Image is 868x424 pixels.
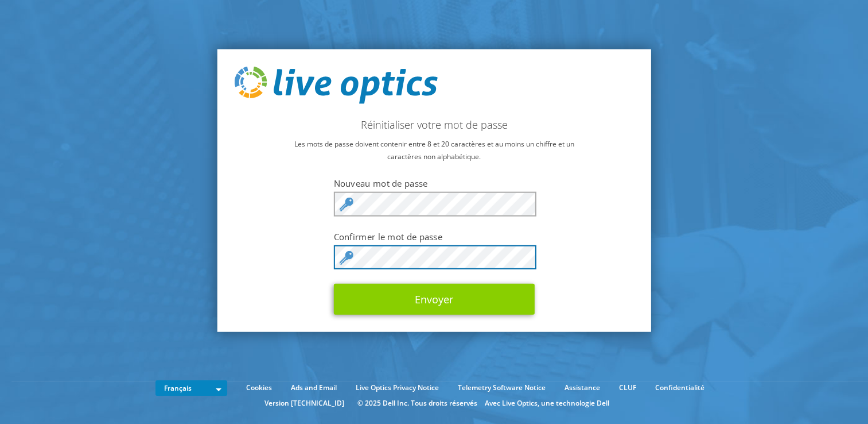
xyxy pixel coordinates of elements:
[556,381,609,394] a: Assistance
[238,381,281,394] a: Cookies
[347,381,447,394] a: Live Optics Privacy Notice
[334,178,535,189] label: Nouveau mot de passe
[282,381,345,394] a: Ads and Email
[449,381,554,394] a: Telemetry Software Notice
[234,138,634,163] p: Les mots de passe doivent contenir entre 8 et 20 caractères et au moins un chiffre et un caractèr...
[647,381,713,394] a: Confidentialité
[352,397,483,410] li: © 2025 Dell Inc. Tous droits réservés
[485,397,609,410] li: Avec Live Optics, une technologie Dell
[334,284,535,315] button: Envoyer
[334,230,535,242] label: Confirmer le mot de passe
[234,66,437,104] img: live_optics_svg.svg
[610,381,645,394] a: CLUF
[259,397,350,410] li: Version [TECHNICAL_ID]
[234,118,634,131] h2: Réinitialiser votre mot de passe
